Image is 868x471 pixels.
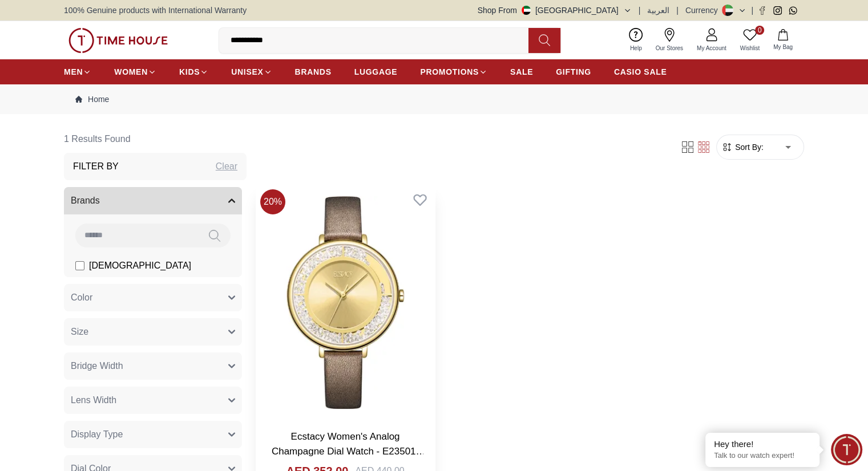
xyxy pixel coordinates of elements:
span: SALE [510,66,533,78]
button: Lens Width [64,387,242,414]
span: Size [71,325,88,339]
a: UNISEX [231,62,272,82]
a: LUGGAGE [354,62,398,82]
span: | [751,5,753,16]
a: SALE [510,62,533,82]
span: Color [71,291,92,304]
span: Brands [71,194,100,208]
a: Home [75,94,109,105]
span: PROMOTIONS [420,66,479,78]
span: Sort By: [733,141,764,153]
div: Hey there! [714,438,811,450]
a: WOMEN [114,62,156,82]
span: MEN [64,66,83,78]
span: | [676,5,679,16]
span: BRANDS [295,66,332,78]
a: Help [623,26,649,55]
a: 0Wishlist [733,26,766,55]
a: Instagram [773,6,782,15]
button: Bridge Width [64,352,242,380]
button: Sort By: [721,141,764,153]
button: Color [64,284,242,311]
span: Our Stores [651,44,688,52]
span: [DEMOGRAPHIC_DATA] [89,259,191,273]
span: UNISEX [231,66,263,78]
span: 20 % [260,189,285,214]
h6: 1 Results Found [64,125,247,153]
a: Whatsapp [789,6,797,15]
span: My Account [692,44,731,52]
button: My Bag [766,27,800,54]
a: BRANDS [295,62,332,82]
span: Lens Width [71,393,116,407]
span: GIFTING [556,66,591,78]
span: 100% Genuine products with International Warranty [64,5,247,16]
button: Size [64,318,242,346]
span: Help [625,44,647,52]
button: Shop From[GEOGRAPHIC_DATA] [478,5,632,16]
span: Display Type [71,428,123,441]
img: Ecstacy Women's Analog Champagne Dial Watch - E23501-GLDC [256,185,435,420]
a: GIFTING [556,62,591,82]
a: KIDS [179,62,208,82]
a: PROMOTIONS [420,62,487,82]
h3: Filter By [73,160,119,173]
span: Bridge Width [71,359,123,373]
p: Talk to our watch expert! [714,451,811,461]
div: Currency [685,5,722,16]
a: Facebook [758,6,766,15]
span: 0 [755,26,764,35]
a: Ecstacy Women's Analog Champagne Dial Watch - E23501-GLDC [272,431,426,471]
div: Clear [216,160,237,173]
nav: Breadcrumb [64,84,804,114]
a: CASIO SALE [614,62,667,82]
span: KIDS [179,66,200,78]
span: | [639,5,641,16]
a: MEN [64,62,91,82]
button: العربية [647,5,669,16]
span: WOMEN [114,66,148,78]
button: Brands [64,187,242,214]
span: CASIO SALE [614,66,667,78]
input: [DEMOGRAPHIC_DATA] [75,261,84,270]
span: Wishlist [736,44,764,52]
span: LUGGAGE [354,66,398,78]
img: United Arab Emirates [522,6,531,15]
a: Our Stores [649,26,690,55]
img: ... [68,28,168,53]
div: Chat Widget [831,434,862,465]
button: Display Type [64,421,242,448]
span: My Bag [769,43,797,51]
